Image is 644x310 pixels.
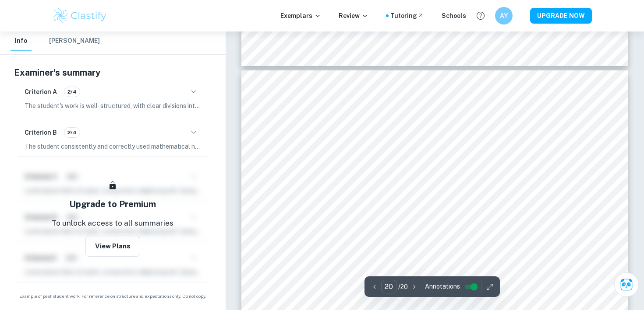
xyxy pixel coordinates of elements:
button: Help and Feedback [473,8,488,23]
button: [PERSON_NAME] [49,31,100,51]
h6: Criterion B [25,128,57,137]
span: Annotations [425,282,460,291]
h6: Criterion A [25,87,57,97]
button: AY [495,7,513,24]
p: / 20 [398,282,408,292]
button: Ask Clai [614,272,639,297]
p: The student consistently and correctly used mathematical notation and terminology throughout the ... [25,142,201,151]
button: Info [11,31,32,51]
button: UPGRADE NOW [530,8,592,24]
p: Review [339,11,368,21]
button: View Plans [85,236,140,257]
h5: Examiner's summary [14,66,212,79]
a: Schools [442,11,466,21]
span: 2/4 [64,88,80,96]
h6: AY [499,11,509,21]
p: Exemplars [280,11,321,21]
h5: Upgrade to Premium [69,198,156,211]
img: Clastify logo [52,7,108,24]
span: 2/4 [64,129,80,136]
span: Example of past student work. For reference on structure and expectations only. Do not copy. [11,293,215,300]
p: The student's work is well-structured, with clear divisions into sections such as introduction, b... [25,101,201,111]
p: To unlock access to all summaries [52,218,173,229]
a: Tutoring [390,11,424,21]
